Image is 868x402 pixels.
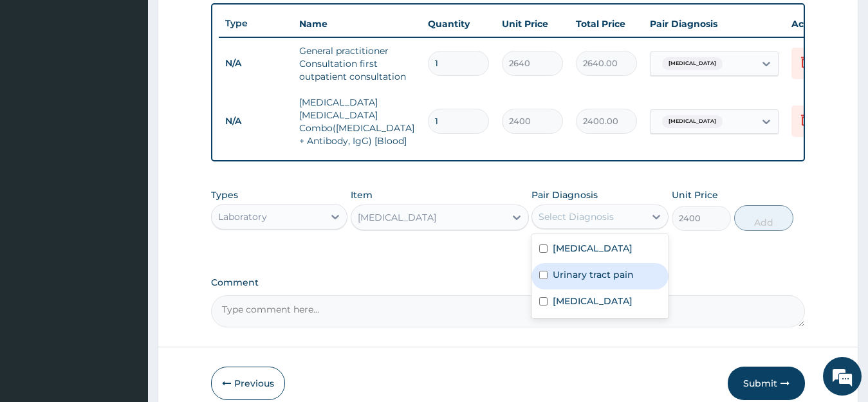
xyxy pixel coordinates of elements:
[219,109,293,133] td: N/A
[662,57,723,70] span: [MEDICAL_DATA]
[293,11,421,37] th: Name
[75,120,178,250] span: We're online!
[643,11,785,37] th: Pair Diagnosis
[211,367,285,400] button: Previous
[211,6,242,37] div: Minimize live chat window
[211,277,806,288] label: Comment
[351,188,373,201] label: Item
[495,11,569,37] th: Unit Price
[785,11,849,37] th: Actions
[553,242,633,255] label: [MEDICAL_DATA]
[6,266,245,311] textarea: Type your message and hit 'Enter'
[211,190,238,201] label: Types
[218,210,267,223] div: Laboratory
[293,38,421,89] td: General practitioner Consultation first outpatient consultation
[531,188,598,201] label: Pair Diagnosis
[421,11,495,37] th: Quantity
[569,11,643,37] th: Total Price
[67,72,216,89] div: Chat with us now
[219,51,293,75] td: N/A
[219,12,293,35] th: Type
[553,295,633,307] label: [MEDICAL_DATA]
[24,64,52,96] img: d_794563401_company_1708531726252_794563401
[728,367,805,400] button: Submit
[553,268,634,281] label: Urinary tract pain
[539,210,614,223] div: Select Diagnosis
[672,188,718,201] label: Unit Price
[662,115,723,128] span: [MEDICAL_DATA]
[734,205,793,231] button: Add
[293,89,421,154] td: [MEDICAL_DATA] [MEDICAL_DATA] Combo([MEDICAL_DATA]+ Antibody, IgG) [Blood]
[358,211,436,224] div: [MEDICAL_DATA]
